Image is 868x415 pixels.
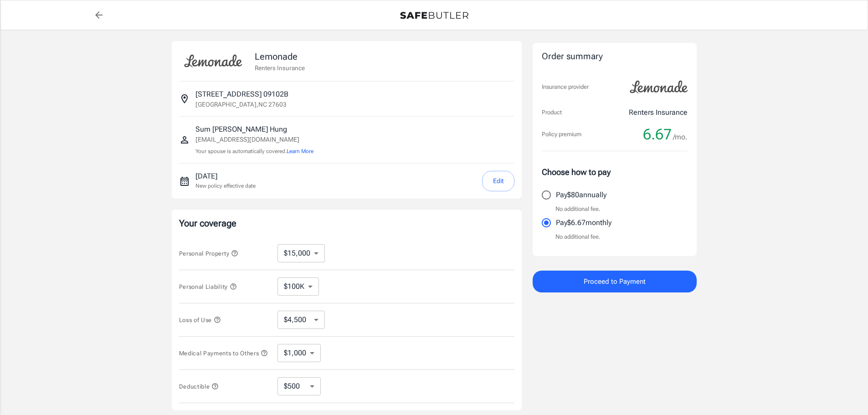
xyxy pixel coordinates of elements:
svg: New policy start date [179,176,190,187]
svg: Insured address [179,93,190,104]
p: Pay $6.67 monthly [556,217,611,228]
button: Personal Liability [179,281,237,292]
button: Edit [482,171,514,191]
button: Proceed to Payment [533,271,697,292]
button: Deductible [179,381,219,392]
button: Learn More [287,147,313,155]
img: Lemonade [179,48,247,74]
p: Choose how to pay [542,166,688,178]
button: Personal Property [179,248,238,259]
p: No additional fee. [555,232,601,241]
p: Product [542,108,562,117]
p: Your spouse is automatically covered. [195,147,313,156]
p: Pay $80 annually [556,190,606,200]
span: Personal Liability [179,283,237,290]
p: [EMAIL_ADDRESS][DOMAIN_NAME] [195,135,313,144]
p: Insurance provider [542,82,589,92]
span: /mo. [673,131,688,143]
p: Renters Insurance [255,63,305,72]
span: Proceed to Payment [584,276,646,287]
img: Back to quotes [400,12,468,19]
span: Loss of Use [179,317,221,323]
div: Order summary [542,50,688,63]
p: No additional fee. [555,205,601,214]
span: Personal Property [179,250,238,257]
button: Loss of Use [179,314,221,325]
span: 6.67 [643,125,672,143]
p: Lemonade [255,50,305,63]
svg: Insured person [179,134,190,145]
span: Medical Payments to Others [179,350,268,357]
p: New policy effective date [195,182,256,190]
img: Lemonade [625,74,693,100]
p: [GEOGRAPHIC_DATA] , NC 27603 [195,100,287,109]
p: [DATE] [195,171,256,182]
p: Policy premium [542,130,581,139]
p: Renters Insurance [629,107,688,118]
span: Deductible [179,383,219,390]
p: [STREET_ADDRESS] 09102B [195,89,288,100]
a: back to quotes [90,6,108,24]
button: Medical Payments to Others [179,348,268,359]
p: Your coverage [179,217,514,230]
p: Sum [PERSON_NAME] Hung [195,124,313,135]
